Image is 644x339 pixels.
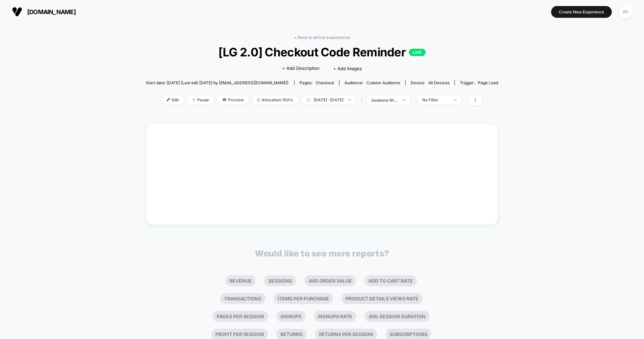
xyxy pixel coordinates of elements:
span: [DATE] - [DATE] [302,95,356,104]
img: edit [167,98,170,101]
img: rebalance [257,98,260,102]
span: all devices [428,80,449,85]
span: checkout [316,80,334,85]
li: Signups [276,311,306,322]
span: Custom Audience [367,80,400,85]
img: end [454,99,457,100]
span: [DOMAIN_NAME] [27,8,76,15]
li: Revenue [225,275,256,286]
div: Audience: [344,80,400,85]
p: Would like to see more reports? [255,248,389,258]
button: [DOMAIN_NAME] [10,6,78,17]
div: No Filter [422,97,449,102]
img: Visually logo [12,7,22,17]
span: Device: [405,80,454,85]
span: Start date: [DATE] (Last edit [DATE] by [EMAIL_ADDRESS][DOMAIN_NAME]) [146,80,288,85]
li: Product Details Views Rate [341,293,423,304]
span: Allocation: 100% [252,95,298,104]
li: Avg Order Value [305,275,356,286]
a: < Back to all live experiences [294,35,350,40]
img: end [403,99,406,101]
span: [LG 2.0] Checkout Code Reminder [163,45,480,59]
div: Pages: [300,80,334,85]
div: Trigger: [460,80,498,85]
p: LIVE [409,49,426,56]
span: Pause [187,95,214,104]
img: end [348,99,351,100]
li: Avg Session Duration [365,311,430,322]
li: Add To Cart Rate [364,275,417,286]
div: sessions with impression [371,98,398,103]
button: RS [617,5,634,19]
span: | [359,95,366,105]
li: Signups Rate [314,311,356,322]
button: Create New Experience [551,6,612,18]
span: + Add Images [333,66,362,71]
li: Pages Per Session [213,311,268,322]
img: calendar [307,98,310,101]
span: + Add Description [282,65,320,72]
div: RS [619,5,632,18]
img: end [192,98,196,101]
li: Items Per Purchase [274,293,333,304]
span: Page Load [478,80,498,85]
span: Preview [217,95,249,104]
span: Edit [162,95,184,104]
li: Sessions [264,275,296,286]
li: Transactions [220,293,265,304]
